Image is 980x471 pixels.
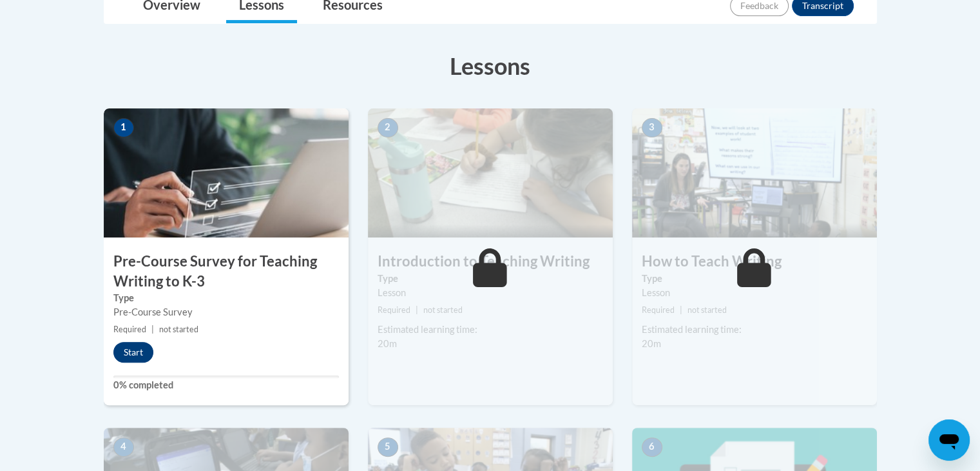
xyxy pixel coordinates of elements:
span: 20m [642,338,661,349]
img: Course Image [104,108,349,237]
span: not started [687,305,727,315]
h3: Lessons [104,50,877,82]
label: Type [378,272,603,286]
span: not started [423,305,463,315]
label: Type [113,291,339,305]
span: Required [642,305,675,315]
img: Course Image [368,108,613,237]
span: 6 [642,437,662,457]
iframe: Button to launch messaging window [928,419,970,461]
span: 2 [378,118,398,137]
span: | [416,305,418,315]
h3: Introduction to Teaching Writing [368,252,613,272]
img: Course Image [632,108,877,237]
span: 4 [113,437,134,457]
div: Lesson [378,286,603,300]
span: Required [378,305,410,315]
h3: How to Teach Writing [632,252,877,272]
button: Start [113,342,153,363]
span: 3 [642,118,662,137]
h3: Pre-Course Survey for Teaching Writing to K-3 [104,252,349,292]
span: Required [113,325,146,334]
span: 1 [113,118,134,137]
span: | [680,305,682,315]
div: Estimated learning time: [642,323,867,337]
div: Pre-Course Survey [113,305,339,319]
div: Estimated learning time: [378,323,603,337]
span: | [151,325,154,334]
label: Type [642,272,867,286]
span: 5 [378,437,398,457]
div: Lesson [642,286,867,300]
label: 0% completed [113,378,339,392]
span: 20m [378,338,397,349]
span: not started [159,325,198,334]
